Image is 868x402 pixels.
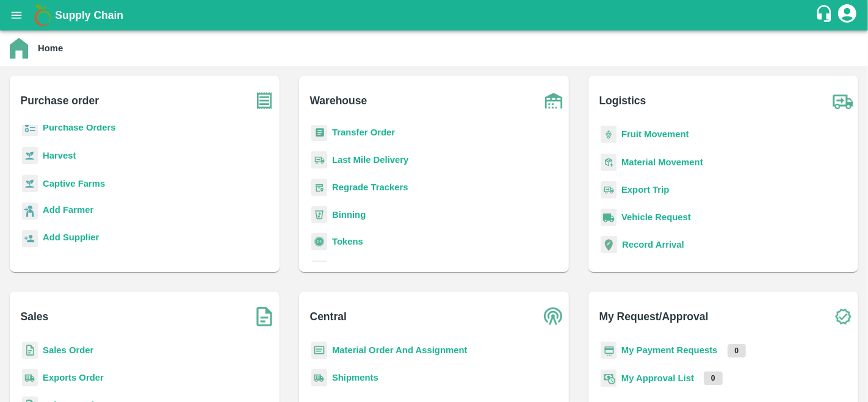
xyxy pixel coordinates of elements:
a: My Payment Requests [621,345,718,355]
button: open drawer [2,1,31,29]
img: home [10,38,28,59]
img: purchase [249,85,280,116]
a: Supply Chain [55,7,815,24]
b: My Request/Approval [599,308,709,325]
img: bin [311,206,327,223]
b: Supply Chain [55,9,123,21]
img: delivery [311,151,327,169]
a: Transfer Order [332,127,395,137]
a: Fruit Movement [621,129,689,139]
img: reciept [22,119,38,137]
img: shipments [22,369,38,387]
a: My Approval List [621,373,694,383]
img: approval [601,369,617,387]
a: Purchase Orders [43,123,116,132]
b: Sales [21,308,49,325]
img: check [828,301,858,332]
img: supplier [22,230,38,248]
b: Add Farmer [43,205,93,215]
a: Record Arrival [622,240,684,249]
img: centralMaterial [311,342,327,359]
b: Warehouse [310,92,367,109]
a: Harvest [43,151,76,160]
img: harvest [22,146,38,165]
div: account of current user [836,2,858,28]
b: Central [310,308,347,325]
img: shipments [311,369,327,387]
img: central [538,301,569,332]
a: Add Farmer [43,203,93,220]
a: Export Trip [621,185,669,195]
a: Tokens [332,237,363,246]
a: Sales Order [43,345,93,355]
img: soSales [249,301,280,332]
a: Add Supplier [43,231,99,247]
a: Material Movement [621,157,703,167]
p: 0 [728,344,747,357]
img: truck [828,85,858,116]
img: sales [22,342,38,359]
img: warehouse [538,85,569,116]
a: Regrade Trackers [332,182,408,192]
a: Exports Order [43,373,104,382]
img: fruit [601,126,617,143]
img: recordArrival [601,236,617,253]
a: Captive Farms [43,179,105,188]
img: payment [601,342,617,359]
img: sales [311,260,327,278]
img: farmer [22,203,38,220]
img: tokens [311,233,327,251]
a: Vehicle Request [621,212,691,222]
img: vehicle [601,209,617,226]
img: whTracker [311,179,327,196]
img: whTransfer [311,124,327,142]
b: Home [38,43,63,53]
img: material [601,153,617,171]
p: 0 [704,371,723,385]
a: Binning [332,210,366,220]
a: Material Order And Assignment [332,345,468,355]
b: Logistics [599,92,646,109]
img: delivery [601,181,617,199]
a: Last Mile Delivery [332,155,408,165]
b: Purchase order [21,92,99,109]
img: logo [31,3,55,27]
div: customer-support [815,4,836,26]
a: Shipments [332,373,378,382]
img: harvest [22,174,38,193]
b: Add Supplier [43,232,99,242]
